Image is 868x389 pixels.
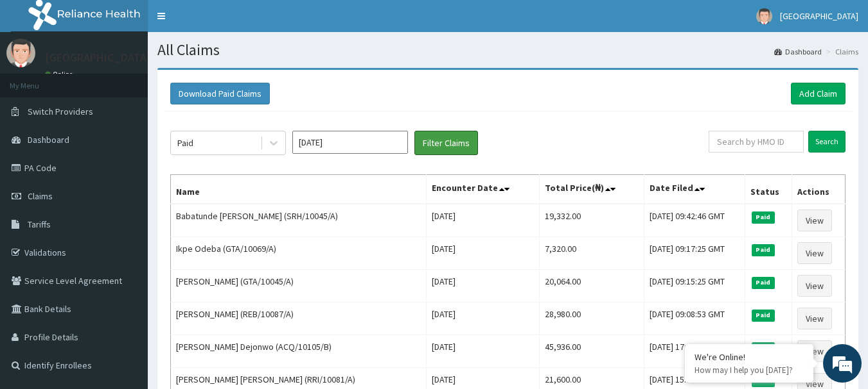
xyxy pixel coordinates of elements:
[6,38,35,67] img: User Image
[171,270,427,302] td: [PERSON_NAME] (GTA/10045/A)
[823,46,858,57] li: Claims
[171,302,427,335] td: [PERSON_NAME] (REB/10087/A)
[797,210,832,231] a: View
[171,175,427,204] th: Name
[752,310,775,321] span: Paid
[695,351,804,363] div: We're Online!
[426,270,539,302] td: [DATE]
[539,335,644,368] td: 45,936.00
[426,302,539,335] td: [DATE]
[171,335,427,368] td: [PERSON_NAME] Dejonwo (ACQ/10105/B)
[292,131,408,154] input: Select Month and Year
[539,204,644,237] td: 19,332.00
[808,131,846,153] input: Search
[644,175,745,204] th: Date Filed
[157,42,858,58] h1: All Claims
[644,335,745,368] td: [DATE] 17:38:05 GMT
[171,237,427,270] td: Ikpe Odeba (GTA/10069/A)
[539,270,644,302] td: 20,064.00
[644,270,745,302] td: [DATE] 09:15:25 GMT
[75,114,177,244] span: We're online!
[539,302,644,335] td: 28,980.00
[752,211,775,223] span: Paid
[745,175,792,204] th: Status
[28,190,53,202] span: Claims
[792,175,845,204] th: Actions
[797,242,832,264] a: View
[170,83,270,104] button: Download Paid Claims
[797,308,832,329] a: View
[6,256,245,301] textarea: Type your message and hit 'Enter'
[67,72,216,88] div: Chat with us now
[426,237,539,270] td: [DATE]
[28,106,93,117] span: Switch Providers
[797,340,832,362] a: View
[45,70,76,79] a: Online
[539,175,644,204] th: Total Price(₦)
[28,219,51,230] span: Tariffs
[426,335,539,368] td: [DATE]
[695,365,804,376] p: How may I help you today?
[414,131,478,155] button: Filter Claims
[644,302,745,335] td: [DATE] 09:08:53 GMT
[426,175,539,204] th: Encounter Date
[171,204,427,237] td: Babatunde [PERSON_NAME] (SRH/10045/A)
[752,244,775,256] span: Paid
[644,204,745,237] td: [DATE] 09:42:46 GMT
[780,10,858,22] span: [GEOGRAPHIC_DATA]
[211,6,242,37] div: Minimize live chat window
[756,8,772,24] img: User Image
[177,137,193,149] div: Paid
[797,275,832,297] a: View
[426,204,539,237] td: [DATE]
[644,237,745,270] td: [DATE] 09:17:25 GMT
[539,237,644,270] td: 7,320.00
[791,83,846,104] a: Add Claim
[709,131,804,153] input: Search by HMO ID
[752,277,775,288] span: Paid
[752,342,775,354] span: Paid
[28,134,69,145] span: Dashboard
[45,52,151,63] p: [GEOGRAPHIC_DATA]
[774,46,822,57] a: Dashboard
[24,64,52,96] img: d_794563401_company_1708531726252_794563401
